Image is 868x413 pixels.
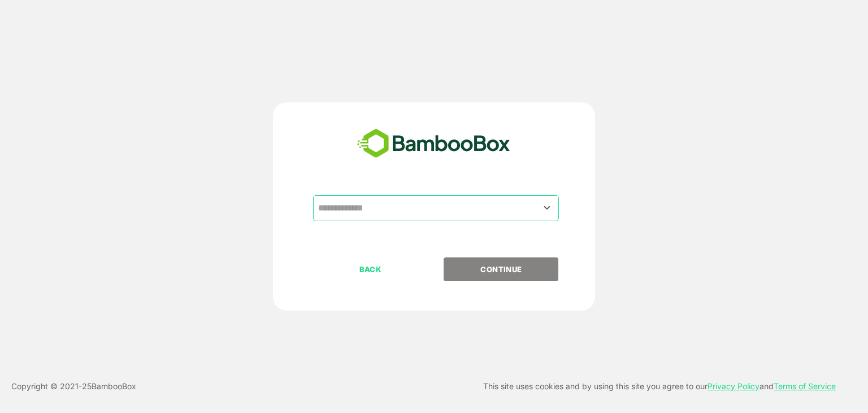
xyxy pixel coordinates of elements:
p: Copyright © 2021- 25 BambooBox [11,380,136,393]
button: BACK [313,257,428,281]
button: Open [540,200,555,216]
img: bamboobox [351,125,517,162]
p: CONTINUE [445,263,558,276]
button: CONTINUE [444,257,558,281]
p: BACK [314,263,427,276]
a: Terms of Service [774,381,836,391]
a: Privacy Policy [708,381,759,391]
p: This site uses cookies and by using this site you agree to our and [483,380,836,393]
